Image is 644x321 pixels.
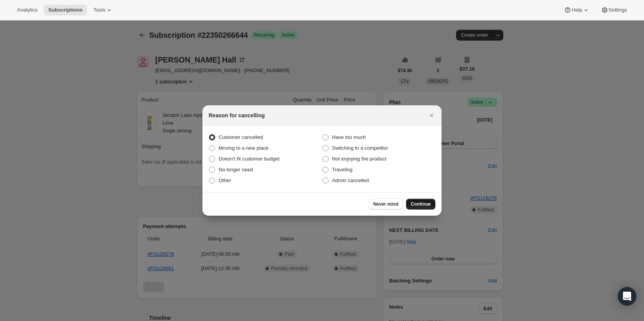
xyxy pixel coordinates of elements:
span: Continue [411,201,431,207]
span: Not enjoying the product [332,156,386,162]
span: Help [572,7,582,13]
span: No longer need [219,167,253,172]
button: Continue [406,199,435,209]
span: Moving to a new place [219,145,268,151]
span: Have too much [332,134,366,140]
span: Settings [609,7,627,13]
button: Subscriptions [44,5,87,15]
span: Other [219,177,231,183]
button: Settings [596,5,632,15]
button: Never mind [369,199,403,209]
div: Open Intercom Messenger [618,287,636,306]
button: Tools [89,5,118,15]
span: Subscriptions [48,7,83,13]
span: Traveling [332,167,352,172]
h2: Reason for cancelling [209,112,265,119]
span: Admin cancelled [332,177,369,183]
span: Switching to a competitor [332,145,388,151]
span: Doesn't fit customer budget [219,156,280,162]
span: Tools [93,7,105,13]
span: Never mind [373,201,398,207]
button: Help [559,5,594,15]
span: Customer cancelled [219,134,263,140]
button: Close [426,110,437,121]
button: Analytics [12,5,42,15]
span: Analytics [17,7,37,13]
